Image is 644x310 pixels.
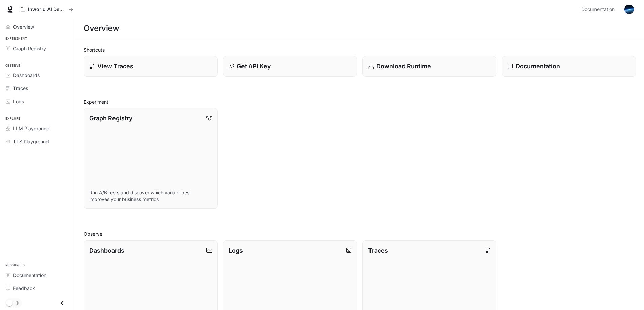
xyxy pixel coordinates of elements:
[84,46,636,53] h2: Shortcuts
[13,138,49,145] span: TTS Playground
[13,272,46,279] span: Documentation
[13,45,46,52] span: Graph Registry
[3,95,72,107] a: Logs
[624,5,634,14] img: User avatar
[368,246,388,255] p: Traces
[3,282,72,294] a: Feedback
[97,62,133,71] p: View Traces
[502,56,636,77] a: Documentation
[89,246,124,255] p: Dashboards
[13,72,40,79] span: Dashboards
[3,82,72,94] a: Traces
[229,246,243,255] p: Logs
[3,136,72,147] a: TTS Playground
[237,62,271,71] p: Get API Key
[3,21,72,33] a: Overview
[3,269,72,281] a: Documentation
[18,3,76,16] button: All workspaces
[89,114,132,123] p: Graph Registry
[516,62,560,71] p: Documentation
[3,122,72,134] a: LLM Playground
[579,3,620,16] a: Documentation
[223,56,357,77] button: Get API Key
[84,230,636,237] h2: Observe
[376,62,431,71] p: Download Runtime
[3,43,72,54] a: Graph Registry
[6,299,13,306] span: Dark mode toggle
[84,56,218,77] a: View Traces
[3,69,72,81] a: Dashboards
[89,189,212,203] p: Run A/B tests and discover which variant best improves your business metrics
[13,285,35,292] span: Feedback
[55,296,70,310] button: Close drawer
[13,125,50,132] span: LLM Playground
[13,23,34,30] span: Overview
[84,98,636,105] h2: Experiment
[362,56,496,77] a: Download Runtime
[13,98,24,105] span: Logs
[581,5,615,14] span: Documentation
[84,22,119,35] h1: Overview
[28,7,66,12] p: Inworld AI Demos
[84,108,218,209] a: Graph RegistryRun A/B tests and discover which variant best improves your business metrics
[622,3,636,16] button: User avatar
[13,85,28,92] span: Traces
